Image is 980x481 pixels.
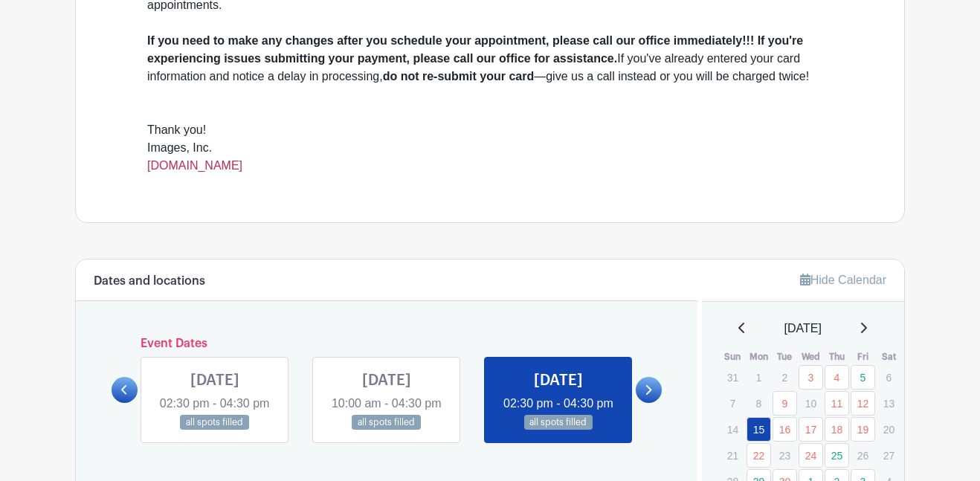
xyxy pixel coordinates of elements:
span: [DATE] [784,320,822,338]
a: 12 [851,391,875,416]
p: 2 [773,366,797,389]
p: 23 [773,444,797,467]
p: 10 [799,392,823,415]
a: 11 [825,391,849,416]
a: 15 [747,417,771,442]
p: 20 [877,418,901,441]
p: 8 [747,392,771,415]
strong: do not re-submit your card [383,70,535,83]
p: 27 [877,444,901,467]
p: 13 [877,392,901,415]
p: 26 [851,444,875,467]
p: 7 [721,392,745,415]
a: 17 [799,417,823,442]
p: 31 [721,366,745,389]
a: Hide Calendar [800,274,886,286]
a: 22 [747,443,771,468]
p: 21 [721,444,745,467]
th: Tue [772,349,798,364]
a: [DOMAIN_NAME] [147,159,242,172]
a: 25 [825,443,849,468]
th: Wed [798,349,824,364]
div: Images, Inc. [147,139,833,175]
h6: Dates and locations [94,274,205,288]
a: 5 [851,365,875,390]
strong: If you need to make any changes after you schedule your appointment, please call our office immed... [147,34,803,65]
p: 1 [747,366,771,389]
th: Thu [824,349,850,364]
th: Fri [850,349,876,364]
div: Thank you! [147,121,833,139]
p: 6 [877,366,901,389]
a: 18 [825,417,849,442]
a: 9 [773,391,797,416]
a: 19 [851,417,875,442]
div: If you've already entered your card information and notice a delay in processing, —give us a call... [147,32,833,85]
th: Sat [876,349,902,364]
th: Sun [720,349,746,364]
a: 16 [773,417,797,442]
th: Mon [746,349,772,364]
a: 3 [799,365,823,390]
a: 24 [799,443,823,468]
p: 14 [721,418,745,441]
a: 4 [825,365,849,390]
h6: Event Dates [138,337,636,351]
